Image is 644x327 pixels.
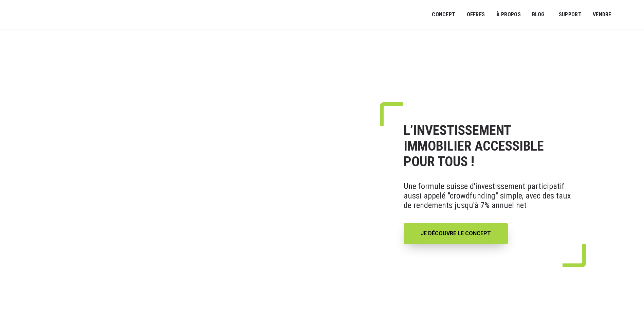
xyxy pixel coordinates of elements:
[528,7,549,22] a: Blog
[404,123,571,170] h1: L’INVESTISSEMENT IMMOBILIER ACCESSIBLE POUR TOUS !
[40,61,335,306] img: FR-_3__11zon
[492,7,525,22] a: À PROPOS
[621,8,636,21] a: Passer à
[404,223,508,244] a: JE DÉCOUVRE LE CONCEPT
[554,7,586,22] a: SUPPORT
[432,6,634,23] nav: Menu principal
[588,7,616,22] a: VENDRE
[625,13,631,17] img: Français
[462,7,489,22] a: OFFRES
[404,176,571,215] p: Une formule suisse d'investissement participatif aussi appelé "crowdfunding" simple, avec des tau...
[427,7,460,22] a: Concept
